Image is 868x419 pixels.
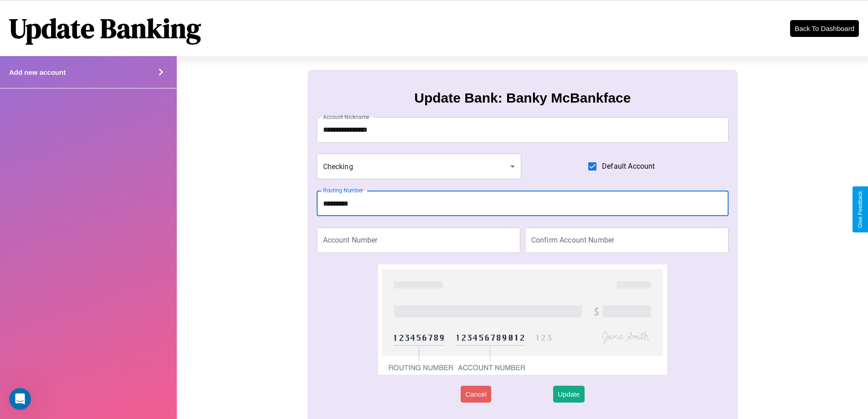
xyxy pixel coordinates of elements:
h4: Add new account [9,68,66,76]
div: Give Feedback [857,191,863,228]
h1: Update Banking [9,10,201,47]
div: Checking [317,154,522,179]
img: check [378,264,667,375]
iframe: Intercom live chat [9,388,31,410]
button: Back To Dashboard [790,20,859,37]
label: Routing Number [323,186,363,194]
span: Default Account [602,161,655,172]
h3: Update Bank: Banky McBankface [414,90,631,106]
label: Account Nickname [323,113,370,121]
button: Cancel [461,386,491,403]
button: Update [553,386,584,403]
